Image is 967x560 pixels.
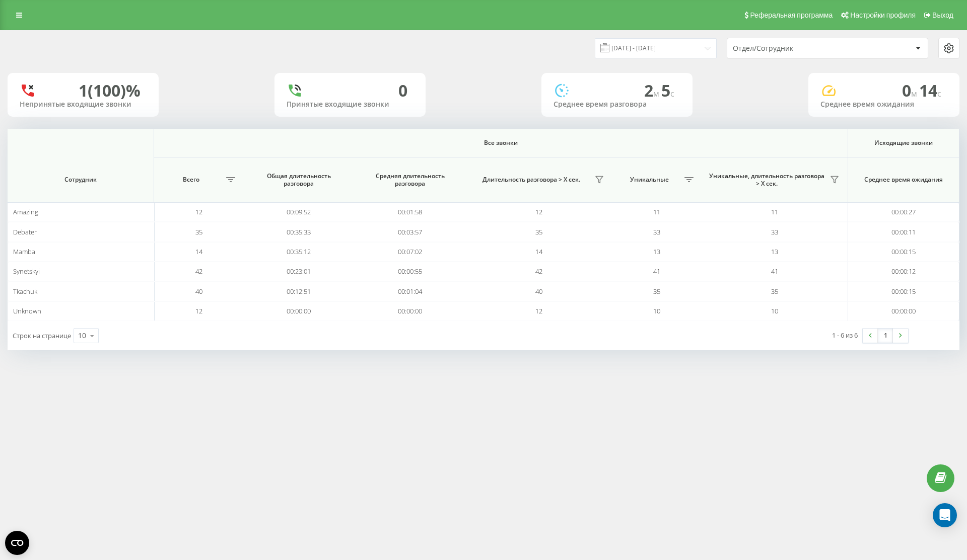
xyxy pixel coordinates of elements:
[902,79,919,101] span: 0
[644,79,661,101] span: 2
[195,227,202,236] span: 35
[932,11,953,19] span: Выход
[848,222,959,242] td: 00:00:11
[398,81,407,100] div: 0
[653,247,660,256] span: 13
[287,100,413,109] div: Принятые входящие звонки
[195,207,202,216] span: 12
[78,331,86,341] div: 10
[850,11,916,19] span: Настройки профиля
[13,287,37,296] span: Tkachuk
[243,222,355,242] td: 00:35:33
[848,202,959,222] td: 00:00:27
[750,11,833,19] span: Реферальная программа
[919,79,941,101] span: 14
[832,330,858,340] div: 1 - 6 из 6
[535,227,542,236] span: 35
[195,287,202,296] span: 40
[535,287,542,296] span: 40
[858,139,949,147] span: Исходящие звонки
[20,100,147,109] div: Непринятые входящие звонки
[911,88,919,99] span: м
[471,176,592,184] span: Длительность разговора > Х сек.
[848,242,959,262] td: 00:00:15
[771,287,778,296] span: 35
[653,287,660,296] span: 35
[670,88,674,99] span: c
[355,222,466,242] td: 00:03:57
[79,81,141,100] div: 1 (100)%
[653,306,660,315] span: 10
[858,176,949,184] span: Среднее время ожидания
[365,172,456,188] span: Средняя длительность разговора
[355,242,466,262] td: 00:07:02
[243,242,355,262] td: 00:35:12
[878,329,893,343] a: 1
[733,44,853,53] div: Отдел/Сотрудник
[13,247,35,256] span: Mamba
[661,79,674,101] span: 5
[771,227,778,236] span: 33
[355,202,466,222] td: 00:01:58
[617,176,681,184] span: Уникальные
[771,207,778,216] span: 11
[535,247,542,256] span: 14
[848,281,959,301] td: 00:00:15
[535,267,542,276] span: 42
[933,503,957,527] div: Open Intercom Messenger
[535,207,542,216] span: 12
[5,531,29,555] button: Open CMP widget
[195,247,202,256] span: 14
[13,306,41,315] span: Unknown
[13,331,71,340] span: Строк на странице
[771,247,778,256] span: 13
[355,262,466,281] td: 00:00:55
[243,202,355,222] td: 00:09:52
[13,267,40,276] span: Synetskyi
[771,267,778,276] span: 41
[355,281,466,301] td: 00:01:04
[820,100,947,109] div: Среднее время ожидания
[13,227,37,236] span: Debater
[243,281,355,301] td: 00:12:51
[653,207,660,216] span: 11
[195,267,202,276] span: 42
[653,267,660,276] span: 41
[243,262,355,281] td: 00:23:01
[243,301,355,321] td: 00:00:00
[159,176,223,184] span: Всего
[195,306,202,315] span: 12
[707,172,827,188] span: Уникальные, длительность разговора > Х сек.
[848,301,959,321] td: 00:00:00
[535,306,542,315] span: 12
[771,306,778,315] span: 10
[20,176,142,184] span: Сотрудник
[13,207,38,216] span: Amazing
[554,100,680,109] div: Среднее время разговора
[193,139,808,147] span: Все звонки
[253,172,344,188] span: Общая длительность разговора
[653,227,660,236] span: 33
[848,262,959,281] td: 00:00:12
[355,301,466,321] td: 00:00:00
[653,88,661,99] span: м
[937,88,941,99] span: c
